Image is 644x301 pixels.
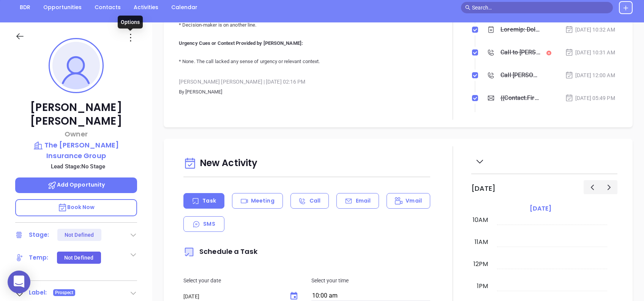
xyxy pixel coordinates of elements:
div: [DATE] 12:00 AM [565,71,615,79]
img: profile-user [52,42,100,89]
div: [DATE] 10:31 AM [565,48,615,57]
span: Book Now [58,203,95,211]
button: Next day [600,180,617,194]
div: Label: [29,287,47,298]
div: New Activity [183,154,430,173]
h2: [DATE] [471,184,496,193]
a: The [PERSON_NAME] Insurance Group [15,140,137,161]
p: Select your time [311,276,430,285]
p: Owner [15,129,137,139]
a: Calendar [167,1,202,14]
a: BDR [15,1,35,14]
span: Schedule a Task [183,247,257,256]
p: [PERSON_NAME] [PERSON_NAME] [15,101,137,128]
span: Add Opportunity [47,181,105,189]
input: MM/DD/YYYY [183,293,283,300]
div: Call to [PERSON_NAME] [500,47,540,58]
div: 10am [471,215,489,225]
div: 11am [473,238,489,247]
div: 12pm [472,260,489,269]
div: Stage: [29,229,49,241]
input: Search… [472,3,609,12]
div: [DATE] 10:32 AM [565,25,615,34]
p: Select your date [183,276,302,285]
b: Urgency Cues or Context Provided by [PERSON_NAME]: [179,40,303,46]
a: Opportunities [39,1,86,14]
button: Previous day [584,180,601,194]
p: By [PERSON_NAME] [179,87,435,97]
div: [DATE] 05:49 PM [565,94,615,102]
span: Prospect [55,288,74,297]
div: Loremip: Dolo sita Consec adipis Elitse Doeiusmod Tempo incidid utl Etdolore, magn ali enimadm ve... [500,24,540,35]
p: SMS [203,220,215,228]
a: [DATE] [528,203,553,214]
a: Contacts [90,1,125,14]
div: [PERSON_NAME] [PERSON_NAME] [DATE] 02:16 PM [179,76,435,87]
a: Activities [129,1,163,14]
p: Meeting [251,197,275,205]
p: Vmail [406,197,422,205]
span: | [264,79,265,85]
div: Not Defined [65,229,94,241]
p: Lead Stage: No Stage [19,162,137,171]
span: search [465,5,470,10]
div: Not Defined [64,252,93,264]
div: Call [PERSON_NAME] to follow up [500,70,540,81]
div: Temp: [29,252,49,263]
div: {{Contact.FirstName}}, did you know [US_STATE]'s data protection act is now being enforced? [500,92,540,104]
div: Options [118,16,143,29]
div: 1pm [475,282,489,291]
p: Call [309,197,320,205]
p: Email [356,197,371,205]
p: Task [202,197,216,205]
